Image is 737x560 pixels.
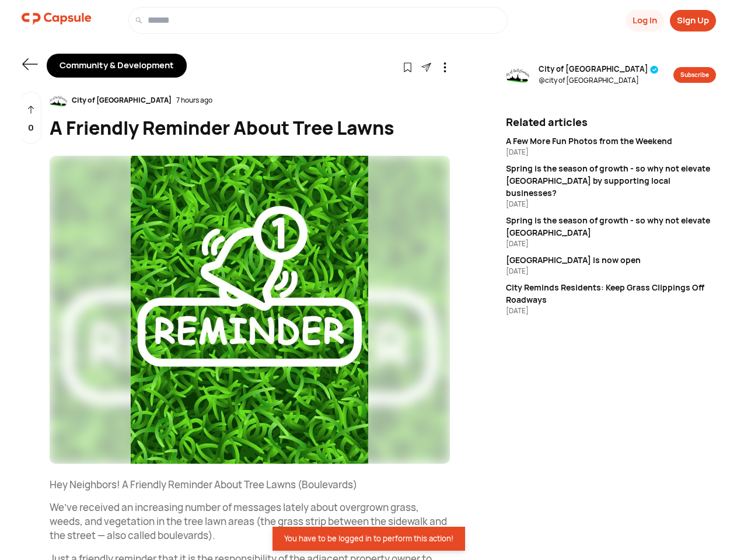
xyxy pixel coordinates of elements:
[506,306,716,316] div: [DATE]
[22,7,92,30] img: logo
[506,199,716,209] div: [DATE]
[47,54,187,78] div: Community & Development
[506,114,716,130] div: Related articles
[284,534,453,544] div: You have to be logged in to perform this action!
[506,135,716,147] div: A Few More Fun Photos from the Weekend
[506,63,529,86] img: resizeImage
[506,214,716,239] div: Spring is the season of growth - so why not elevate [GEOGRAPHIC_DATA]
[670,10,716,32] button: Sign Up
[506,266,716,276] div: [DATE]
[506,254,716,266] div: [GEOGRAPHIC_DATA] is now open
[506,281,716,306] div: City Reminds Residents: Keep Grass Clippings Off Roadways
[50,156,450,464] img: resizeImage
[50,92,67,109] img: resizeImage
[176,95,212,106] div: 7 hours ago
[506,162,716,199] div: Spring is the season of growth - so why not elevate [GEOGRAPHIC_DATA] by supporting local busines...
[539,75,659,86] span: @ city of [GEOGRAPHIC_DATA]
[626,10,664,32] button: Log In
[67,95,176,106] div: City of [GEOGRAPHIC_DATA]
[50,501,450,542] p: We’ve received an increasing number of messages lately about overgrown grass, weeds, and vegetati...
[506,239,716,249] div: [DATE]
[673,67,716,83] button: Subscribe
[22,7,92,34] a: logo
[50,114,450,142] div: A Friendly Reminder About Tree Lawns
[650,65,659,74] img: tick
[28,121,34,135] p: 0
[539,64,659,75] span: City of [GEOGRAPHIC_DATA]
[50,478,450,492] p: Hey Neighbors! A Friendly Reminder About Tree Lawns (Boulevards)
[506,147,716,157] div: [DATE]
